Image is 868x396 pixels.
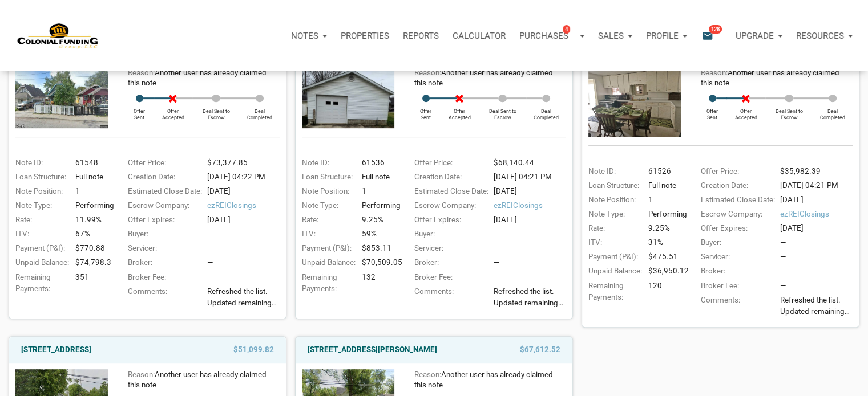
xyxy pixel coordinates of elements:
div: Deal Completed [526,102,566,120]
div: Performing [72,200,114,211]
div: $73,377.85 [204,157,285,169]
div: — [494,257,572,268]
div: Deal Completed [813,102,853,120]
div: Offer Accepted [441,102,479,120]
div: Buyer: [409,228,490,240]
div: Payment (P&I): [296,243,358,254]
div: 9.25% [358,214,400,226]
div: $70,509.05 [358,257,400,268]
div: Escrow Company: [122,200,204,211]
div: Broker Fee: [695,280,777,292]
div: $853.11 [358,243,400,254]
div: Note Position: [10,186,72,197]
div: Broker: [122,257,204,268]
div: Offer Expires: [409,214,490,226]
div: Escrow Company: [409,200,490,211]
div: Buyer: [122,228,204,240]
div: Estimated Close Date: [122,186,204,197]
div: [DATE] [490,214,572,226]
div: Performing [358,200,400,211]
div: Full note [358,172,400,183]
span: Reason: [414,370,441,379]
span: — [207,273,213,281]
div: Offer Accepted [726,102,765,120]
div: Note ID: [296,157,358,169]
p: Upgrade [736,31,774,41]
div: Deal Sent to Escrow [765,102,813,120]
div: — [780,237,858,248]
button: Notes [284,19,334,53]
div: — [780,266,858,277]
div: Offer Sent [125,102,154,120]
a: Calculator [446,19,512,53]
img: 581421 [588,67,681,136]
p: Notes [291,31,318,41]
div: — [494,243,572,254]
div: [DATE] [777,223,858,234]
button: Resources [789,19,859,53]
a: Upgrade [729,19,789,53]
div: 11.99% [72,214,114,226]
div: — [207,228,285,240]
img: 576834 [15,67,108,128]
p: Calculator [453,31,506,41]
div: — [207,257,285,268]
div: Loan Structure: [10,172,72,183]
div: Escrow Company: [695,209,777,220]
button: Profile [639,19,694,53]
div: $475.51 [645,251,687,263]
div: Deal Sent to Escrow [192,102,240,120]
button: Purchases4 [512,19,591,53]
span: ezREIClosings [494,200,572,211]
span: Reason: [414,68,441,77]
span: Reason: [128,370,155,379]
span: — [494,273,499,281]
div: Deal Completed [240,102,280,120]
div: Broker Fee: [409,272,490,283]
div: [DATE] [204,186,285,197]
div: Note Position: [583,194,645,206]
p: Purchases [519,31,568,41]
span: ezREIClosings [780,209,858,220]
div: Offer Accepted [154,102,193,120]
div: Full note [72,172,114,183]
div: 132 [358,272,400,295]
span: $67,612.52 [520,343,560,357]
div: — [207,243,285,254]
p: Resources [796,31,844,41]
img: NoteUnlimited [17,22,99,50]
div: 1 [645,194,687,206]
div: 61548 [72,157,114,169]
div: Comments: [122,286,204,312]
div: ITV: [10,228,72,240]
p: Properties [341,31,389,41]
div: Broker Fee: [122,272,204,283]
div: Note ID: [583,166,645,177]
div: Rate: [10,214,72,226]
div: Comments: [409,286,490,312]
div: Unpaid Balance: [10,257,72,268]
a: Sales [591,19,639,53]
div: Remaining Payments: [10,272,72,295]
div: Rate: [296,214,358,226]
div: Estimated Close Date: [695,194,777,206]
div: Estimated Close Date: [409,186,490,197]
span: Reason: [701,68,728,77]
span: Another user has already claimed this note [128,370,267,389]
div: Deal Sent to Escrow [479,102,526,120]
div: 120 [645,280,687,303]
div: Broker: [409,257,490,268]
div: [DATE] [204,214,285,226]
div: Servicer: [409,243,490,254]
span: ezREIClosings [207,200,285,211]
div: Remaining Payments: [583,280,645,303]
div: 61526 [645,166,687,177]
div: Loan Structure: [583,180,645,191]
span: Refreshed the list. Updated remaining payments on a few notes. We have 8 notes available for purc... [780,295,858,317]
div: Rate: [583,223,645,234]
div: 59% [358,228,400,240]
